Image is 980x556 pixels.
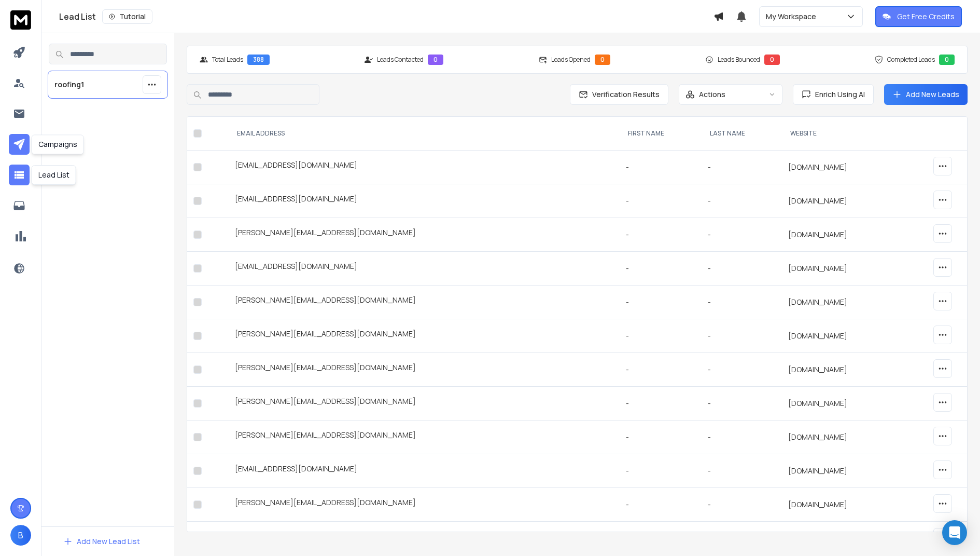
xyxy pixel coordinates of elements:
[764,55,780,65] div: 0
[892,89,959,100] a: Add New Leads
[766,11,820,22] p: My Workspace
[875,6,962,27] button: Get Free Credits
[10,525,31,546] button: B
[782,252,893,286] td: [DOMAIN_NAME]
[235,497,613,512] div: [PERSON_NAME][EMAIL_ADDRESS][DOMAIN_NAME]
[55,531,148,552] button: Add New Lead List
[782,184,893,218] td: [DOMAIN_NAME]
[229,117,620,151] th: EMAIL ADDRESS
[620,252,702,286] td: -
[782,151,893,184] td: [DOMAIN_NAME]
[247,55,270,65] div: 388
[782,319,893,353] td: [DOMAIN_NAME]
[702,488,782,522] td: -
[32,165,76,185] div: Lead List
[235,362,613,377] div: [PERSON_NAME][EMAIL_ADDRESS][DOMAIN_NAME]
[377,56,424,64] p: Leads Contacted
[782,387,893,421] td: [DOMAIN_NAME]
[235,464,613,478] div: [EMAIL_ADDRESS][DOMAIN_NAME]
[702,218,782,252] td: -
[620,117,702,151] th: FIRST NAME
[702,252,782,286] td: -
[811,89,865,100] span: Enrich Using AI
[793,84,874,105] button: Enrich Using AI
[428,55,443,65] div: 0
[782,522,893,555] td: [DOMAIN_NAME]
[702,184,782,218] td: -
[782,454,893,488] td: [DOMAIN_NAME]
[235,194,613,208] div: [EMAIL_ADDRESS][DOMAIN_NAME]
[702,151,782,184] td: -
[702,353,782,387] td: -
[782,488,893,522] td: [DOMAIN_NAME]
[702,387,782,421] td: -
[620,319,702,353] td: -
[595,55,610,65] div: 0
[620,522,702,555] td: -
[782,286,893,319] td: [DOMAIN_NAME]
[887,56,935,64] p: Completed Leads
[620,218,702,252] td: -
[235,329,613,343] div: [PERSON_NAME][EMAIL_ADDRESS][DOMAIN_NAME]
[702,319,782,353] td: -
[235,531,613,546] div: [PERSON_NAME][EMAIL_ADDRESS][DOMAIN_NAME]
[699,89,725,100] p: Actions
[620,421,702,454] td: -
[718,56,760,64] p: Leads Bounced
[620,184,702,218] td: -
[782,421,893,454] td: [DOMAIN_NAME]
[620,151,702,184] td: -
[620,454,702,488] td: -
[942,520,967,545] div: Open Intercom Messenger
[588,89,660,100] span: Verification Results
[620,488,702,522] td: -
[551,56,591,64] p: Leads Opened
[702,454,782,488] td: -
[884,84,968,105] button: Add New Leads
[620,353,702,387] td: -
[782,353,893,387] td: [DOMAIN_NAME]
[235,430,613,444] div: [PERSON_NAME][EMAIL_ADDRESS][DOMAIN_NAME]
[235,295,613,309] div: [PERSON_NAME][EMAIL_ADDRESS][DOMAIN_NAME]
[782,117,893,151] th: website
[102,9,152,24] button: Tutorial
[235,227,613,242] div: [PERSON_NAME][EMAIL_ADDRESS][DOMAIN_NAME]
[570,84,668,105] button: Verification Results
[620,286,702,319] td: -
[235,160,613,174] div: [EMAIL_ADDRESS][DOMAIN_NAME]
[235,261,613,276] div: [EMAIL_ADDRESS][DOMAIN_NAME]
[54,79,84,90] p: roofing1
[620,387,702,421] td: -
[702,421,782,454] td: -
[32,134,84,154] div: Campaigns
[702,286,782,319] td: -
[939,55,955,65] div: 0
[897,11,955,22] p: Get Free Credits
[702,117,782,151] th: LAST NAME
[59,9,713,24] div: Lead List
[702,522,782,555] td: -
[235,396,613,411] div: [PERSON_NAME][EMAIL_ADDRESS][DOMAIN_NAME]
[212,56,243,64] p: Total Leads
[782,218,893,252] td: [DOMAIN_NAME]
